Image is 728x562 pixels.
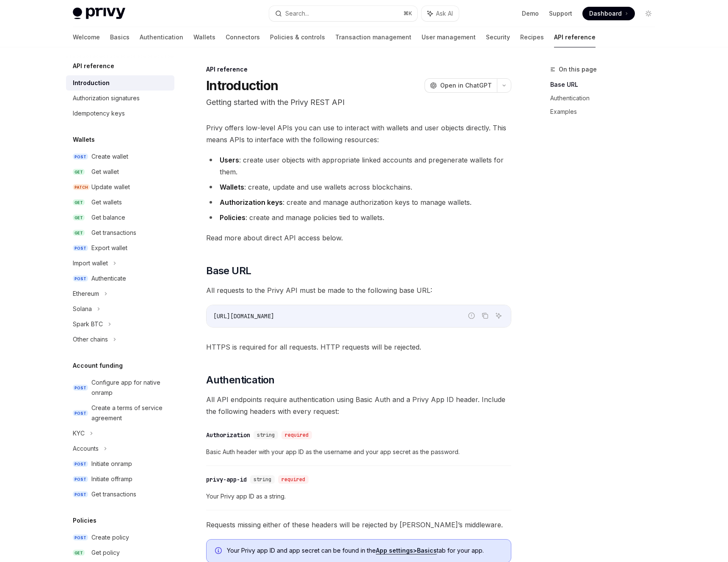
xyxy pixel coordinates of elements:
span: Read more about direct API access below. [206,232,511,244]
a: POSTGet transactions [66,487,174,502]
div: Accounts [73,444,99,454]
a: Authorization signatures [66,91,174,106]
div: Authorization [206,431,250,439]
a: POSTCreate a terms of service agreement [66,400,174,426]
strong: App settings [376,547,413,554]
span: All requests to the Privy API must be made to the following base URL: [206,284,511,296]
a: GETGet wallet [66,164,174,179]
div: Ethereum [73,289,99,299]
a: App settings>Basics [376,547,437,554]
a: Demo [522,9,539,18]
button: Copy the contents from the code block [480,310,491,321]
span: POST [73,476,88,482]
div: Authorization signatures [73,93,140,103]
li: : create and manage policies tied to wallets. [206,212,511,223]
a: POSTAuthenticate [66,271,174,286]
span: GET [73,169,85,175]
h5: Policies [73,515,97,526]
a: User management [422,27,476,47]
div: Update wallet [91,182,130,192]
span: POST [73,491,88,498]
span: string [257,432,275,438]
span: POST [73,245,88,251]
div: Solana [73,304,92,314]
div: Other chains [73,334,108,344]
a: GETGet policy [66,545,174,560]
a: Dashboard [582,7,635,20]
span: Requests missing either of these headers will be rejected by [PERSON_NAME]’s middleware. [206,519,511,531]
a: POSTInitiate offramp [66,471,174,487]
button: Search...⌘K [269,6,417,21]
a: Recipes [520,27,544,47]
a: Wallets [193,27,215,47]
div: Search... [285,8,309,19]
a: Connectors [226,27,260,47]
div: Import wallet [73,258,108,268]
a: Welcome [73,27,100,47]
span: Your Privy app ID as a string. [206,491,511,501]
span: GET [73,230,85,236]
span: HTTPS is required for all requests. HTTP requests will be rejected. [206,341,511,353]
div: Create a terms of service agreement [91,403,169,423]
div: Get policy [91,548,120,558]
button: Ask AI [493,310,504,321]
strong: Authorization keys [220,198,283,207]
strong: Policies [220,213,245,222]
div: Get transactions [91,228,136,238]
span: Your Privy app ID and app secret can be found in the tab for your app. [227,546,502,555]
div: required [281,431,312,439]
a: Authentication [550,91,662,105]
span: ⌘ K [403,10,412,17]
div: Get transactions [91,489,136,499]
h5: Account funding [73,361,123,371]
a: POSTExport wallet [66,240,174,256]
div: Configure app for native onramp [91,377,169,398]
li: : create user objects with appropriate linked accounts and pregenerate wallets for them. [206,154,511,178]
div: KYC [73,428,85,438]
h5: Wallets [73,135,95,145]
a: Base URL [550,78,662,91]
span: POST [73,461,88,467]
a: Transaction management [335,27,411,47]
div: Introduction [73,78,110,88]
strong: Basics [417,547,437,554]
span: POST [73,275,88,282]
span: Base URL [206,264,251,278]
a: Security [486,27,510,47]
a: Idempotency keys [66,106,174,121]
a: Authentication [140,27,183,47]
a: Policies & controls [270,27,325,47]
button: Toggle dark mode [642,7,655,20]
h5: API reference [73,61,114,71]
span: GET [73,215,85,221]
span: POST [73,385,88,391]
span: GET [73,199,85,206]
li: : create, update and use wallets across blockchains. [206,181,511,193]
a: Introduction [66,75,174,91]
span: POST [73,154,88,160]
span: Dashboard [589,9,622,18]
li: : create and manage authorization keys to manage wallets. [206,196,511,208]
a: Support [549,9,572,18]
a: POSTInitiate onramp [66,456,174,471]
strong: Users [220,156,239,164]
button: Open in ChatGPT [425,78,497,93]
div: Create wallet [91,152,128,162]
button: Report incorrect code [466,310,477,321]
a: POSTCreate policy [66,530,174,545]
div: Initiate offramp [91,474,132,484]
span: GET [73,550,85,556]
a: GETGet balance [66,210,174,225]
span: Basic Auth header with your app ID as the username and your app secret as the password. [206,447,511,457]
div: Get balance [91,212,125,223]
button: Ask AI [422,6,459,21]
span: On this page [559,64,597,74]
a: GETGet wallets [66,195,174,210]
span: All API endpoints require authentication using Basic Auth and a Privy App ID header. Include the ... [206,394,511,417]
div: Create policy [91,532,129,543]
span: Authentication [206,373,275,387]
div: Idempotency keys [73,108,125,118]
a: POSTCreate wallet [66,149,174,164]
a: API reference [554,27,596,47]
h1: Introduction [206,78,278,93]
